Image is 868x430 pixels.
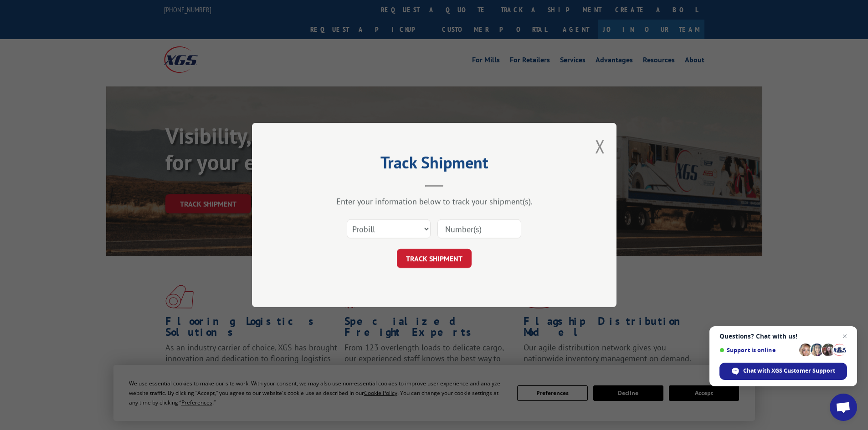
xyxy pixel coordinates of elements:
[719,363,847,380] div: Chat with XGS Customer Support
[298,196,571,207] div: Enter your information below to track your shipment(s).
[397,249,472,268] button: TRACK SHIPMENT
[595,134,605,158] button: Close modal
[839,331,850,342] span: Close chat
[830,394,857,421] div: Open chat
[437,219,521,238] input: Number(s)
[719,347,796,354] span: Support is online
[743,367,835,375] span: Chat with XGS Customer Support
[719,333,847,340] span: Questions? Chat with us!
[298,156,571,173] h2: Track Shipment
